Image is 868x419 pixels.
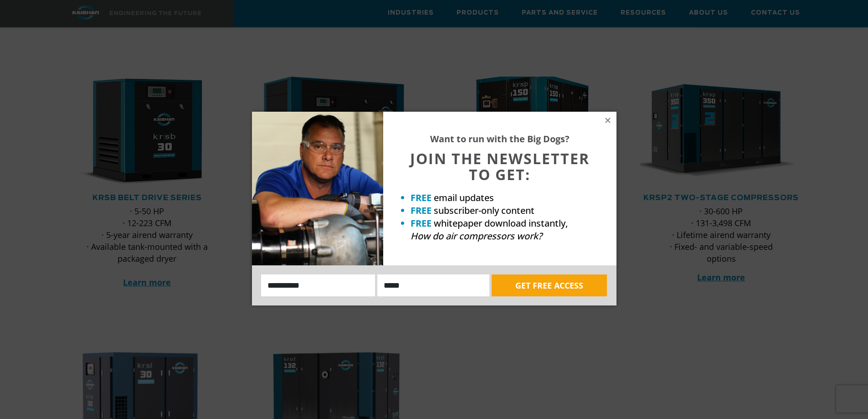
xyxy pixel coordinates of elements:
[411,230,542,242] em: How do air compressors work?
[261,274,375,296] input: Name:
[377,274,489,296] input: Email
[430,133,570,145] strong: Want to run with the Big Dogs?
[410,149,590,184] span: JOIN THE NEWSLETTER TO GET:
[411,191,431,204] strong: FREE
[434,204,534,217] span: subscriber-only content
[411,204,431,217] strong: FREE
[411,217,431,229] strong: FREE
[434,191,494,204] span: email updates
[604,116,612,124] button: Close
[492,274,607,296] button: GET FREE ACCESS
[434,217,568,229] span: whitepaper download instantly,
